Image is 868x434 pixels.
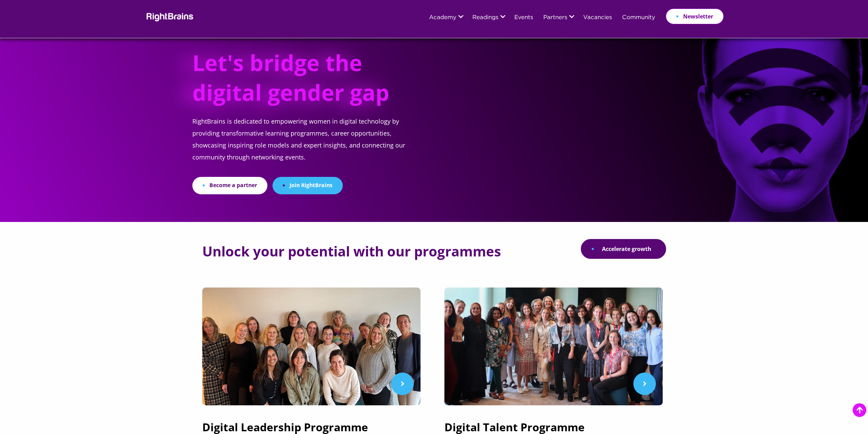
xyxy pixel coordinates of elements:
[192,48,397,115] h1: Let's bridge the digital gender gap
[622,15,655,21] a: Community
[202,244,501,259] h2: Unlock your potential with our programmes
[665,8,724,25] a: Newsletter
[144,12,194,22] img: Rightbrains
[273,177,343,194] a: Join RightBrains
[192,177,267,194] a: Become a partner
[581,239,666,259] a: Accelerate growth
[472,15,498,21] a: Readings
[543,15,567,21] a: Partners
[192,115,422,177] p: RightBrains is dedicated to empowering women in digital technology by providing transformative le...
[514,15,533,21] a: Events
[583,15,612,21] a: Vacancies
[429,15,456,21] a: Academy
